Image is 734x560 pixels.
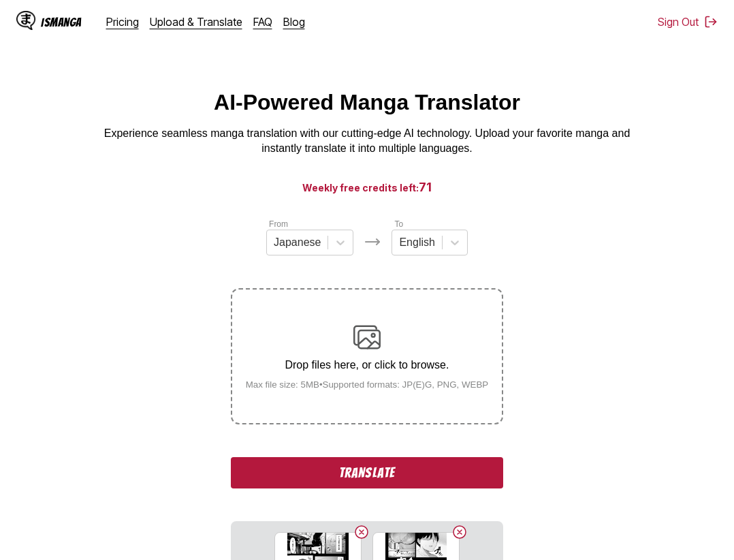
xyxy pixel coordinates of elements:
[353,524,370,540] button: Delete image
[394,219,403,229] label: To
[419,180,432,194] span: 71
[235,379,500,390] small: Max file size: 5MB • Supported formats: JP(E)G, PNG, WEBP
[235,359,500,371] p: Drop files here, or click to browse.
[33,178,701,196] h3: Weekly free credits left:
[658,15,718,29] button: Sign Out
[150,15,242,29] a: Upload & Translate
[16,11,106,33] a: IsManga LogoIsManga
[214,90,520,115] h1: AI-Powered Manga Translator
[283,15,305,29] a: Blog
[106,15,139,29] a: Pricing
[269,219,288,229] label: From
[364,234,381,250] img: Languages icon
[16,11,35,30] img: IsManga Logo
[704,15,718,29] img: Sign out
[95,126,639,157] p: Experience seamless manga translation with our cutting-edge AI technology. Upload your favorite m...
[451,524,468,540] button: Delete image
[41,16,82,29] div: IsManga
[231,457,503,488] button: Translate
[253,15,272,29] a: FAQ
